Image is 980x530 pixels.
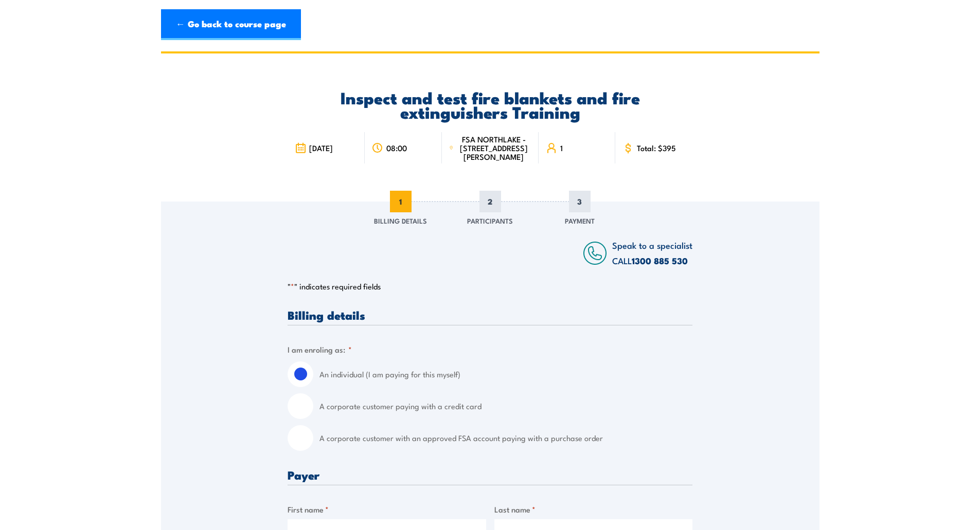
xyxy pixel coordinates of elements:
h3: Payer [288,469,692,481]
span: FSA NORTHLAKE - [STREET_ADDRESS][PERSON_NAME] [456,135,531,161]
span: 2 [479,191,501,212]
span: Total: $395 [637,143,676,152]
p: " " indicates required fields [288,281,692,291]
span: 08:00 [386,143,407,152]
span: Speak to a specialist CALL [612,239,692,267]
legend: I am enroling as: [288,343,352,355]
h2: Inspect and test fire blankets and fire extinguishers Training [288,90,692,119]
a: 1300 885 530 [632,254,688,267]
h3: Billing details [288,309,692,321]
span: 3 [569,191,591,212]
span: Participants [467,215,513,226]
label: A corporate customer with an approved FSA account paying with a purchase order [319,425,692,451]
label: Last name [494,503,693,515]
span: [DATE] [309,143,333,152]
span: Billing Details [374,215,427,226]
span: 1 [560,143,563,152]
a: ← Go back to course page [161,9,301,40]
label: An individual (I am paying for this myself) [319,361,692,387]
span: 1 [390,191,412,212]
label: First name [288,503,486,515]
span: Payment [565,215,595,226]
label: A corporate customer paying with a credit card [319,393,692,419]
